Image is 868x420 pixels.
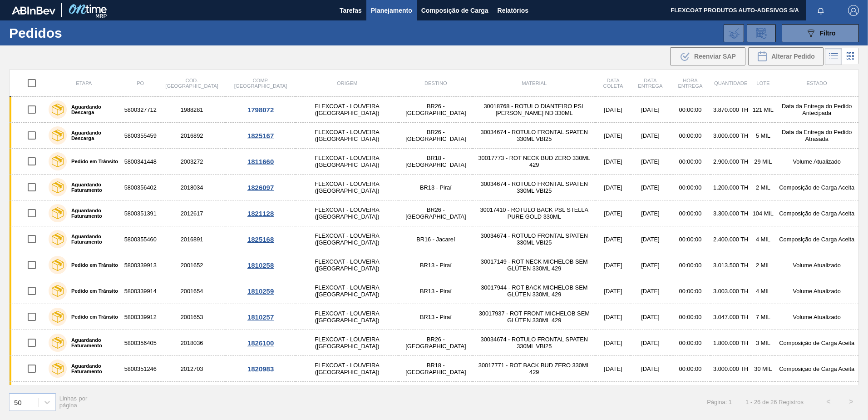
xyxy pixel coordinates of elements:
td: 00:00:00 [670,123,710,149]
td: Volume Atualizado [775,278,858,304]
a: Pedido em Trânsito58003399122001653FLEXCOAT - LOUVEIRA ([GEOGRAPHIC_DATA])BR13 - Piraí30017937 - ... [10,304,859,330]
td: 00:00:00 [670,175,710,200]
td: [DATE] [596,123,631,149]
span: Linhas por página [59,395,88,409]
td: 00:00:00 [670,252,710,278]
td: 30034674 - ROTULO FRONTAL SPATEN 330ML VBI25 [473,123,596,149]
div: 1811660 [227,158,294,165]
td: 2.400.000 TH [710,226,751,252]
td: [DATE] [631,149,670,175]
td: [DATE] [631,330,670,356]
td: [DATE] [596,175,631,200]
td: 3.000.000 TH [710,356,751,382]
img: Logout [848,5,859,16]
td: FLEXCOAT - LOUVEIRA ([GEOGRAPHIC_DATA]) [296,252,399,278]
span: Tarefas [340,5,362,16]
label: Aguardando Faturamento [67,182,119,193]
td: 5800356405 [123,330,158,356]
td: 1.800.000 TH [710,330,751,356]
span: Composição de Carga [421,5,488,16]
td: 2 MIL [751,175,775,200]
td: Data da Entrega do Pedido Antecipada [775,97,858,123]
td: 2016891 [158,226,226,252]
td: 5800356402 [123,175,158,200]
td: BR13 - Piraí [399,382,473,408]
td: BR13 - Piraí [399,252,473,278]
button: Filtro [782,24,859,42]
td: BR26 - [GEOGRAPHIC_DATA] [399,123,473,149]
td: 7 MIL [751,304,775,330]
label: Pedido em Trânsito [67,159,118,164]
div: Visão em Lista [825,48,842,65]
td: FLEXCOAT - LOUVEIRA ([GEOGRAPHIC_DATA]) [296,304,399,330]
td: 30034674 - ROTULO FRONTAL SPATEN 330ML VBI25 [473,175,596,200]
div: Visão em Cards [842,48,859,65]
div: 1825168 [227,235,294,243]
td: 00:00:00 [670,382,710,408]
td: 2012703 [158,356,226,382]
td: 3.000.000 TH [710,382,751,408]
a: Pedido em Trânsito58003414482003272FLEXCOAT - LOUVEIRA ([GEOGRAPHIC_DATA])BR18 - [GEOGRAPHIC_DATA... [10,149,859,175]
td: 00:00:00 [670,304,710,330]
td: 30034674 - ROTULO FRONTAL SPATEN 330ML VBI25 [473,330,596,356]
td: Volume Atualizado [775,252,858,278]
td: 5800339912 [123,304,158,330]
span: Reenviar SAP [694,53,736,60]
td: 29 MIL [751,149,775,175]
div: 1826097 [227,184,294,191]
label: Aguardando Descarga [67,130,119,141]
td: [DATE] [596,226,631,252]
td: BR13 - Piraí [399,175,473,200]
td: 00:00:00 [670,149,710,175]
label: Aguardando Faturamento [67,337,119,348]
td: 00:00:00 [670,356,710,382]
td: FLEXCOAT - LOUVEIRA ([GEOGRAPHIC_DATA]) [296,149,399,175]
td: 100 MIL [751,382,775,408]
label: Pedido em Trânsito [67,262,118,268]
td: 3.870.000 TH [710,97,751,123]
td: 3.047.000 TH [710,304,751,330]
td: [DATE] [631,175,670,200]
span: Comp. [GEOGRAPHIC_DATA] [234,78,287,89]
div: Solicitação de Revisão de Pedidos [747,24,776,42]
td: 30034674 - ROTULO FRONTAL SPATEN 330ML VBI25 [473,226,596,252]
div: 1810258 [227,261,294,269]
span: Material [522,80,547,86]
span: Origem [337,80,357,86]
span: Página: 1 [707,399,732,405]
div: 1826100 [227,339,294,347]
span: Planejamento [371,5,412,16]
td: FLEXCOAT - LOUVEIRA ([GEOGRAPHIC_DATA]) [296,356,399,382]
td: 5800355459 [123,123,158,149]
span: 1 - 26 de 26 Registros [745,399,804,405]
h1: Pedidos [9,28,145,38]
td: FLEXCOAT - LOUVEIRA ([GEOGRAPHIC_DATA]) [296,226,399,252]
a: Aguardando Descarga58003554592016892FLEXCOAT - LOUVEIRA ([GEOGRAPHIC_DATA])BR26 - [GEOGRAPHIC_DAT... [10,123,859,149]
a: Aguardando Descarga58003277121988281FLEXCOAT - LOUVEIRA ([GEOGRAPHIC_DATA])BR26 - [GEOGRAPHIC_DAT... [10,97,859,123]
td: 3 MIL [751,330,775,356]
span: Data entrega [638,78,662,89]
label: Pedido em Trânsito [67,288,118,294]
div: Reenviar SAP [670,47,745,65]
td: 2012749 [158,382,226,408]
span: Quantidade [714,80,747,86]
div: 50 [14,398,22,406]
span: Hora Entrega [678,78,702,89]
a: Aguardando Faturamento58003512462012703FLEXCOAT - LOUVEIRA ([GEOGRAPHIC_DATA])BR18 - [GEOGRAPHIC_... [10,356,859,382]
span: Cód. [GEOGRAPHIC_DATA] [165,78,218,89]
td: [DATE] [596,278,631,304]
td: 2 MIL [751,252,775,278]
td: 3.300.000 TH [710,200,751,226]
td: [DATE] [596,382,631,408]
td: 00:00:00 [670,330,710,356]
td: 3.000.000 TH [710,123,751,149]
span: PO [137,80,144,86]
td: [DATE] [631,252,670,278]
td: [DATE] [631,200,670,226]
span: Estado [807,80,827,86]
td: 5800341448 [123,149,158,175]
td: 121 MIL [751,97,775,123]
td: Composição de Carga Aceita [775,226,858,252]
td: 5800327712 [123,97,158,123]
